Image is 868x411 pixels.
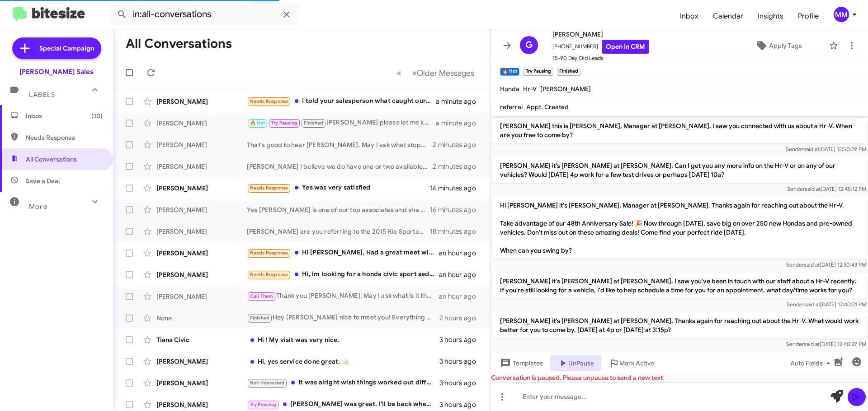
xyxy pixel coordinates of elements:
[156,227,247,236] div: [PERSON_NAME]
[787,301,866,308] span: Sender [DATE] 12:40:21 PM
[439,292,483,301] div: an hour ago
[247,313,439,323] div: Hey [PERSON_NAME] nice to meet you! Everything was great. [PERSON_NAME] was an awesome help. He w...
[805,185,821,192] span: said at
[601,355,662,371] button: Mark Active
[392,64,480,82] nav: Page navigation example
[39,44,94,53] span: Special Campaign
[304,120,324,126] span: Finished
[156,379,247,388] div: [PERSON_NAME]
[500,85,519,93] span: Honda
[156,162,247,171] div: [PERSON_NAME]
[271,120,297,126] span: Try Pausing
[493,197,866,259] p: Hi [PERSON_NAME] it's [PERSON_NAME], Manager at [PERSON_NAME]. Thanks again for reaching out abou...
[29,91,55,99] span: Labels
[493,313,866,338] p: [PERSON_NAME] it's [PERSON_NAME] at [PERSON_NAME]. Thanks again for reaching out about the Hr-V. ...
[493,352,866,378] p: [PERSON_NAME] it's [PERSON_NAME] at [PERSON_NAME]. I saw you've been in touch with our staff abou...
[568,355,594,371] span: UnPause
[156,292,247,301] div: [PERSON_NAME]
[247,205,430,214] div: Yes [PERSON_NAME] is one of our top associates and she is great at helping her guest. Would you m...
[783,355,841,371] button: Auto Fields
[250,98,288,104] span: Needs Response
[491,355,550,371] button: Templates
[156,184,247,193] div: [PERSON_NAME]
[156,249,247,258] div: [PERSON_NAME]
[417,68,474,78] span: Older Messages
[247,227,430,236] div: [PERSON_NAME] are you referring to the 2015 Kia Sportage?
[156,140,247,149] div: [PERSON_NAME]
[523,85,537,93] span: Hr-V
[439,249,483,258] div: an hour ago
[396,67,401,79] span: «
[430,227,483,236] div: 18 minutes ago
[247,399,439,410] div: [PERSON_NAME] was great. I'll be back when I'm ready to get a new car. Thanks!
[552,54,649,63] span: 15-90 Day Old Leads
[26,176,60,185] span: Save a Deal
[769,37,802,54] span: Apply Tags
[247,183,429,193] div: Yes was very satisfied
[26,133,103,142] span: Needs Response
[156,97,247,106] div: [PERSON_NAME]
[439,270,483,279] div: an hour ago
[26,155,77,164] span: All Conversations
[804,261,820,268] span: said at
[109,4,299,25] input: Search
[156,314,247,323] div: None
[247,357,439,366] div: Hi, yes service done great. 👍🏻
[602,40,649,54] a: Open in CRM
[500,68,519,76] small: 🔥 Hot
[834,7,849,22] div: MM
[91,111,103,120] span: (10)
[436,119,483,128] div: a minute ago
[247,96,436,106] div: I told your salesperson what caught our attention
[156,270,247,279] div: [PERSON_NAME]
[498,355,543,371] span: Templates
[439,357,483,366] div: 3 hours ago
[493,273,866,298] p: [PERSON_NAME] it's [PERSON_NAME] at [PERSON_NAME]. I saw you've been in touch with our staff abou...
[247,140,433,149] div: That's good to hear [PERSON_NAME]. May I ask what stopped you from moving forward?
[12,37,101,59] a: Special Campaign
[156,357,247,366] div: [PERSON_NAME]
[673,3,706,29] span: Inbox
[540,85,591,93] span: [PERSON_NAME]
[26,111,103,120] span: Inbox
[786,146,866,152] span: Sender [DATE] 12:50:29 PM
[250,402,276,407] span: Try Pausing
[493,157,866,183] p: [PERSON_NAME] it's [PERSON_NAME] at [PERSON_NAME]. Can I get you any more info on the Hr-V or on ...
[439,400,483,409] div: 3 hours ago
[523,68,553,76] small: Try Pausing
[619,355,655,371] span: Mark Active
[706,3,750,29] a: Calendar
[19,67,94,76] div: [PERSON_NAME] Sales
[250,120,265,126] span: 🔥 Hot
[557,68,580,76] small: Finished
[250,293,274,299] span: Call Them
[787,185,866,192] span: Sender [DATE] 12:45:12 PM
[786,341,866,347] span: Sender [DATE] 12:40:27 PM
[826,7,858,22] button: MM
[790,355,834,371] span: Auto Fields
[525,38,533,52] span: G
[247,248,439,258] div: Hi [PERSON_NAME], Had a great meet with [PERSON_NAME] the other day. I may put a new car on hold ...
[732,37,825,54] button: Apply Tags
[126,37,232,51] h1: All Conversations
[550,355,601,371] button: UnPause
[433,140,483,149] div: 2 minutes ago
[791,3,826,29] a: Profile
[429,184,483,193] div: 14 minutes ago
[250,272,288,277] span: Needs Response
[786,261,866,268] span: Sender [DATE] 12:30:43 PM
[804,301,820,308] span: said at
[412,67,417,79] span: »
[250,380,285,386] span: Not-Interested
[439,314,483,323] div: 2 hours ago
[439,379,483,388] div: 3 hours ago
[803,146,819,152] span: said at
[436,97,483,106] div: a minute ago
[250,315,270,321] span: Finished
[552,29,649,40] span: [PERSON_NAME]
[247,162,433,171] div: [PERSON_NAME] I believe we do have one or two available. Are you free to stop by [DATE] or [DATE]...
[250,185,288,191] span: Needs Response
[552,40,649,54] span: [PHONE_NUMBER]
[250,250,288,256] span: Needs Response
